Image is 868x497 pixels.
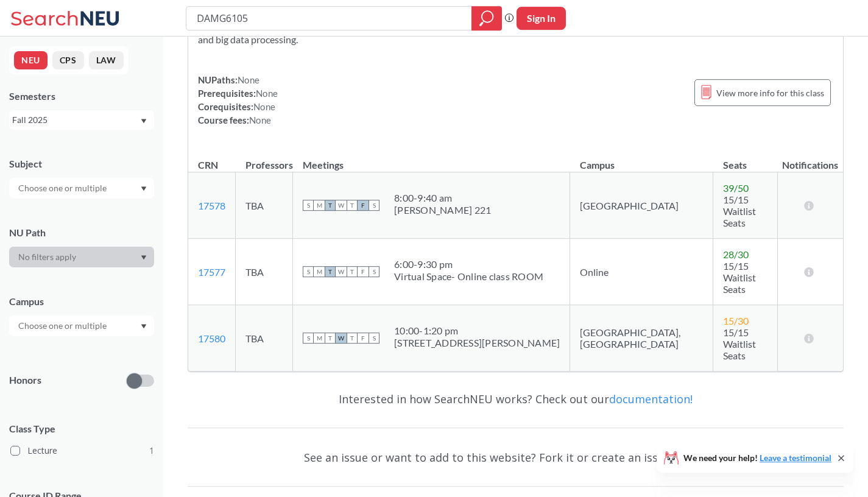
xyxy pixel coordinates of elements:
[9,90,154,103] div: Semesters
[253,101,275,112] span: None
[314,200,325,211] span: M
[723,194,756,228] span: 15/15 Waitlist Seats
[249,115,271,125] span: None
[723,248,749,260] span: 28 / 30
[683,454,831,462] span: We need your help!
[778,146,844,172] th: Notifications
[394,270,543,283] div: Virtual Space- Online class ROOM
[347,200,358,211] span: T
[713,146,778,172] th: Seats
[236,239,293,305] td: TBA
[479,10,494,27] svg: magnifying glass
[196,8,463,29] input: Class, professor, course number, "phrase"
[188,440,844,475] div: See an issue or want to add to this website? Fork it or create an issue on .
[12,113,139,127] div: Fall 2025
[9,226,154,239] div: NU Path
[14,51,48,69] button: NEU
[9,178,154,199] div: Dropdown arrow
[325,200,336,211] span: T
[570,239,713,305] td: Online
[358,333,369,344] span: F
[236,305,293,372] td: TBA
[236,172,293,239] td: TBA
[394,325,560,337] div: 10:00 - 1:20 pm
[369,200,379,211] span: S
[314,333,325,344] span: M
[369,333,379,344] span: S
[141,186,147,191] svg: Dropdown arrow
[517,7,566,30] button: Sign In
[89,51,124,69] button: LAW
[10,443,154,459] label: Lecture
[12,319,115,333] input: Choose one or multiple
[314,266,325,277] span: M
[238,74,259,85] span: None
[198,158,218,172] div: CRN
[325,266,336,277] span: T
[471,6,502,30] div: magnifying glass
[293,146,570,172] th: Meetings
[149,444,154,457] span: 1
[256,88,278,99] span: None
[723,260,756,295] span: 15/15 Waitlist Seats
[394,258,543,270] div: 6:00 - 9:30 pm
[198,266,225,278] a: 17577
[336,266,347,277] span: W
[198,333,225,344] a: 17580
[198,200,225,211] a: 17578
[141,119,147,124] svg: Dropdown arrow
[570,305,713,372] td: [GEOGRAPHIC_DATA], [GEOGRAPHIC_DATA]
[394,337,560,349] div: [STREET_ADDRESS][PERSON_NAME]
[188,381,844,417] div: Interested in how SearchNEU works? Check out our
[570,172,713,239] td: [GEOGRAPHIC_DATA]
[9,373,41,387] p: Honors
[141,324,147,329] svg: Dropdown arrow
[325,333,336,344] span: T
[358,266,369,277] span: F
[760,453,831,463] a: Leave a testimonial
[9,157,154,171] div: Subject
[9,422,154,435] span: Class Type
[723,182,749,194] span: 39 / 50
[394,192,491,204] div: 8:00 - 9:40 am
[723,326,756,361] span: 15/15 Waitlist Seats
[236,146,293,172] th: Professors
[141,255,147,260] svg: Dropdown arrow
[9,247,154,267] div: Dropdown arrow
[347,266,358,277] span: T
[303,266,314,277] span: S
[723,315,749,326] span: 15 / 30
[347,333,358,344] span: T
[394,204,491,216] div: [PERSON_NAME] 221
[303,200,314,211] span: S
[198,73,278,127] div: NUPaths: Prerequisites: Corequisites: Course fees:
[369,266,379,277] span: S
[52,51,84,69] button: CPS
[9,110,154,130] div: Fall 2025Dropdown arrow
[9,295,154,308] div: Campus
[609,392,693,406] a: documentation!
[12,181,115,196] input: Choose one or multiple
[716,85,824,100] span: View more info for this class
[570,146,713,172] th: Campus
[336,333,347,344] span: W
[303,333,314,344] span: S
[9,315,154,336] div: Dropdown arrow
[336,200,347,211] span: W
[358,200,369,211] span: F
